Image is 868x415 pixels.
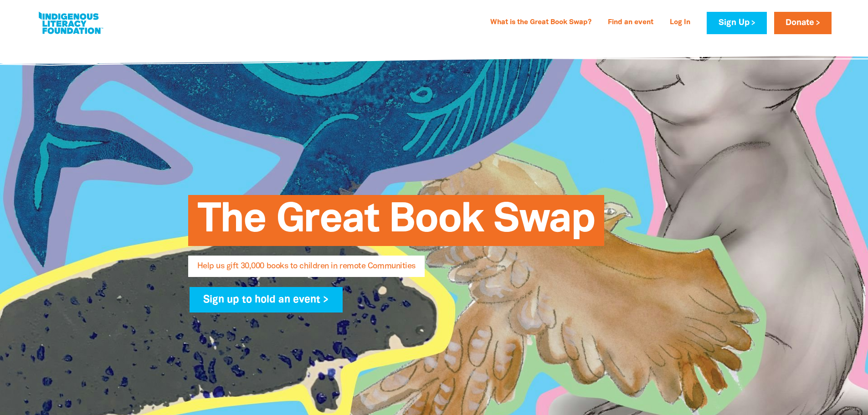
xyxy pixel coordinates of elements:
a: Log In [664,15,696,30]
a: What is the Great Book Swap? [485,15,597,30]
a: Sign Up [707,12,766,34]
span: The Great Book Swap [197,202,595,246]
a: Donate [774,12,832,34]
a: Find an event [602,15,659,30]
a: Sign up to hold an event > [190,287,343,313]
span: Help us gift 30,000 books to children in remote Communities [197,262,416,277]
